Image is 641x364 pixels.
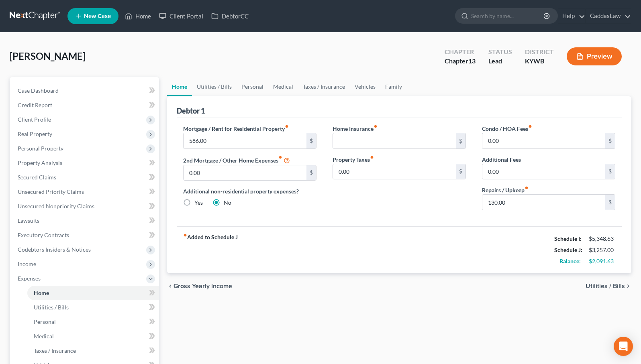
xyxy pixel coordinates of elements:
[586,283,625,289] span: Utilities / Bills
[183,124,289,133] label: Mortgage / Rent for Residential Property
[18,246,91,253] span: Codebtors Insiders & Notices
[167,77,192,96] a: Home
[554,246,582,253] strong: Schedule J:
[589,246,615,254] div: $3,257.00
[488,47,512,57] div: Status
[554,235,582,242] strong: Schedule I:
[278,155,282,159] i: fiber_manual_record
[177,106,205,116] div: Debtor 1
[121,9,155,23] a: Home
[184,165,306,181] input: --
[167,283,232,289] button: chevron_left Gross Yearly Income
[528,124,532,128] i: fiber_manual_record
[445,57,476,66] div: Chapter
[11,185,159,199] a: Unsecured Priority Claims
[11,83,159,98] a: Case Dashboard
[18,130,52,137] span: Real Property
[167,283,174,289] i: chevron_left
[488,57,512,66] div: Lead
[559,258,581,264] strong: Balance:
[605,164,615,179] div: $
[155,9,207,23] a: Client Portal
[184,133,306,148] input: --
[27,315,159,329] a: Personal
[192,77,237,96] a: Utilities / Bills
[482,164,605,179] input: --
[589,235,615,243] div: $5,348.63
[525,186,529,190] i: fiber_manual_record
[333,164,456,179] input: --
[18,260,36,267] span: Income
[174,283,232,289] span: Gross Yearly Income
[468,57,476,65] span: 13
[183,233,187,237] i: fiber_manual_record
[625,283,631,289] i: chevron_right
[605,133,615,148] div: $
[482,195,605,210] input: --
[10,50,86,62] span: [PERSON_NAME]
[268,77,298,96] a: Medical
[27,286,159,300] a: Home
[183,187,316,195] label: Additional non-residential property expenses?
[11,98,159,112] a: Credit Report
[18,275,41,282] span: Expenses
[306,133,316,148] div: $
[34,347,76,354] span: Taxes / Insurance
[285,124,289,128] i: fiber_manual_record
[183,233,238,267] strong: Added to Schedule J
[18,232,69,238] span: Executory Contracts
[11,228,159,242] a: Executory Contracts
[34,333,54,340] span: Medical
[370,155,374,159] i: fiber_manual_record
[194,199,203,207] label: Yes
[11,170,159,185] a: Secured Claims
[34,318,56,325] span: Personal
[380,77,407,96] a: Family
[456,164,465,179] div: $
[306,165,316,181] div: $
[11,156,159,170] a: Property Analysis
[298,77,350,96] a: Taxes / Insurance
[567,47,622,65] button: Preview
[27,329,159,344] a: Medical
[525,47,554,57] div: District
[605,195,615,210] div: $
[482,155,521,164] label: Additional Fees
[456,133,465,148] div: $
[237,77,268,96] a: Personal
[471,8,545,23] input: Search by name...
[614,337,633,356] div: Open Intercom Messenger
[11,214,159,228] a: Lawsuits
[18,87,59,94] span: Case Dashboard
[333,133,456,148] input: --
[482,186,529,194] label: Repairs / Upkeep
[589,257,615,265] div: $2,091.63
[207,9,253,23] a: DebtorCC
[183,155,290,165] label: 2nd Mortgage / Other Home Expenses
[18,217,39,224] span: Lawsuits
[224,199,231,207] label: No
[18,188,84,195] span: Unsecured Priority Claims
[333,155,374,164] label: Property Taxes
[18,203,94,209] span: Unsecured Nonpriority Claims
[586,283,631,289] button: Utilities / Bills chevron_right
[34,289,49,296] span: Home
[558,9,585,23] a: Help
[586,9,631,23] a: CaddasLaw
[27,344,159,358] a: Taxes / Insurance
[18,116,51,123] span: Client Profile
[482,133,605,148] input: --
[27,300,159,315] a: Utilities / Bills
[445,47,476,57] div: Chapter
[18,102,52,108] span: Credit Report
[18,174,56,181] span: Secured Claims
[11,199,159,214] a: Unsecured Nonpriority Claims
[333,124,378,133] label: Home Insurance
[18,159,62,166] span: Property Analysis
[84,13,111,19] span: New Case
[374,124,378,128] i: fiber_manual_record
[350,77,380,96] a: Vehicles
[18,145,63,152] span: Personal Property
[525,57,554,66] div: KYWB
[482,124,532,133] label: Condo / HOA Fees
